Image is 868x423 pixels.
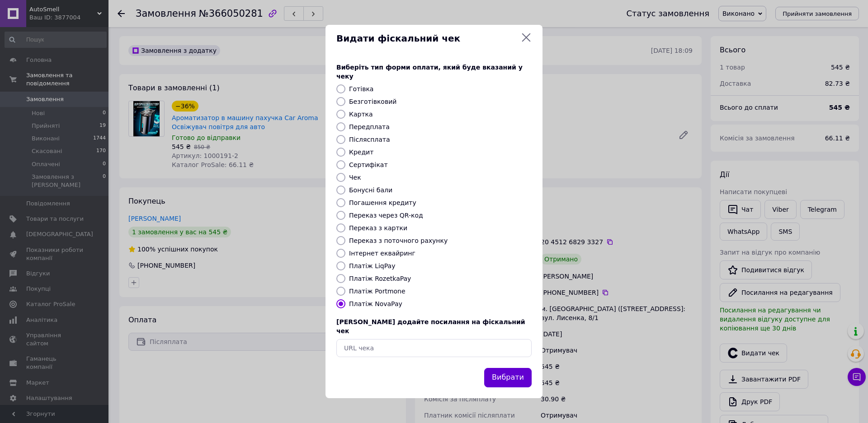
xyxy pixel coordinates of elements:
label: Чек [349,174,361,181]
label: Безготівковий [349,98,396,105]
label: Переказ через QR-код [349,212,423,219]
label: Передплата [349,123,390,130]
label: Готівка [349,85,373,93]
label: Кредит [349,149,373,156]
span: [PERSON_NAME] додайте посилання на фіскальний чек [336,318,525,335]
label: Переказ з поточного рахунку [349,237,448,244]
label: Сертифікат [349,161,388,168]
label: Переказ з картки [349,224,407,232]
label: Платіж RozetkaPay [349,275,411,282]
span: Видати фіскальний чек [336,32,517,45]
label: Бонусні бали [349,186,392,194]
label: Погашення кредиту [349,199,416,206]
label: Платіж Portmone [349,288,406,295]
label: Картка [349,111,373,118]
label: Післясплата [349,136,390,143]
span: Виберіть тип форми оплати, який буде вказаний у чеку [336,64,523,80]
label: Платіж NovaPay [349,300,402,307]
label: Інтернет еквайринг [349,250,415,257]
input: URL чека [336,339,532,357]
label: Платіж LiqPay [349,262,395,270]
button: Вибрати [484,368,532,387]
